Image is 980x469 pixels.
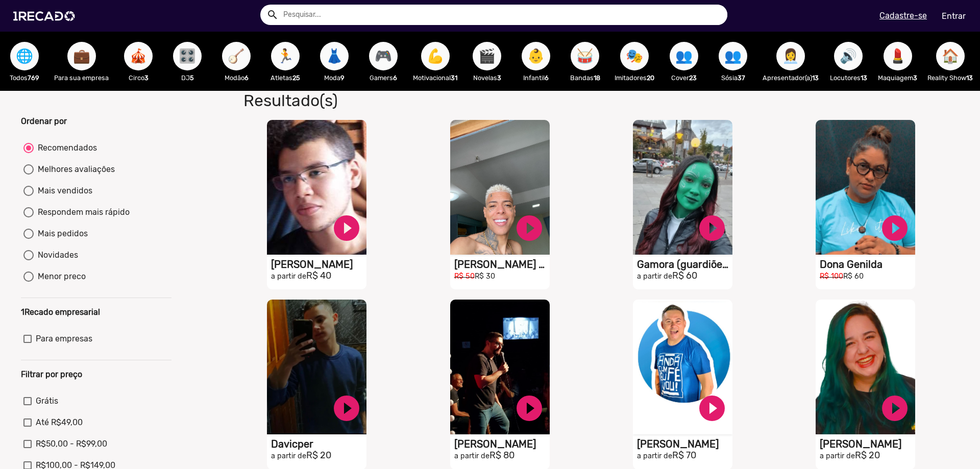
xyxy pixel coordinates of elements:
[637,438,732,450] h1: [PERSON_NAME]
[812,74,819,82] b: 13
[144,74,149,82] b: 3
[697,213,727,243] a: play_circle_filled
[5,73,44,83] p: Todos
[190,74,194,82] b: 5
[16,42,33,70] span: 🌐
[879,213,910,243] a: play_circle_filled
[829,73,868,83] p: Locutores
[670,42,698,70] button: 👥
[315,73,354,83] p: Moda
[816,300,915,434] video: S1RECADO vídeos dedicados para fãs e empresas
[478,42,496,70] span: 🎬
[36,333,92,345] span: Para empresas
[615,73,654,83] p: Imitadores
[763,73,819,83] p: Apresentador(a)
[843,272,864,281] small: R$ 60
[927,73,973,83] p: Reality Show
[454,450,550,461] h2: R$ 80
[266,73,305,83] p: Atletas
[475,272,495,281] small: R$ 30
[340,74,345,82] b: 9
[879,11,927,20] u: Cadastre-se
[228,42,245,70] span: 🪕
[10,42,39,70] button: 🌐
[454,438,550,450] h1: [PERSON_NAME]
[130,42,147,70] span: 🎪
[369,42,398,70] button: 🎮
[244,74,249,82] b: 6
[884,42,912,70] button: 💄
[454,272,475,281] small: R$ 50
[375,42,392,70] span: 🎮
[637,270,732,282] h2: R$ 60
[21,307,100,317] b: 1Recado empresarial
[633,300,732,434] video: S1RECADO vídeos dedicados para fãs e empresas
[36,395,58,407] span: Grátis
[21,116,67,126] b: Ordenar por
[413,73,457,83] p: Motivacional
[689,74,697,82] b: 23
[514,213,545,243] a: play_circle_filled
[594,74,600,82] b: 18
[454,258,550,270] h1: [PERSON_NAME] Mc [PERSON_NAME]
[271,272,306,281] small: a partir de
[473,42,501,70] button: 🎬
[514,393,545,424] a: play_circle_filled
[36,438,107,450] span: R$50,00 - R$99,00
[454,452,489,460] small: a partir de
[222,42,251,70] button: 🪕
[34,163,115,176] div: Melhores avaliações
[889,42,906,70] span: 💄
[28,74,39,82] b: 769
[820,258,915,270] h1: Dona Genilda
[320,42,349,70] button: 👗
[271,258,366,270] h1: [PERSON_NAME]
[450,120,550,255] video: S1RECADO vídeos dedicados para fãs e empresas
[576,42,594,70] span: 🥁
[647,74,654,82] b: 20
[36,416,83,429] span: Até R$49,00
[820,272,843,281] small: R$ 100
[34,249,78,261] div: Novidades
[168,73,207,83] p: DJ
[626,42,643,70] span: 🎭
[73,42,90,70] span: 💼
[34,206,130,218] div: Respondem mais rápido
[966,74,973,82] b: 13
[834,42,863,70] button: 🔊
[566,73,604,83] p: Bandas
[21,369,82,379] b: Filtrar por preço
[267,300,366,434] video: S1RECADO vídeos dedicados para fãs e empresas
[820,452,855,460] small: a partir de
[637,452,672,460] small: a partir de
[942,42,959,70] span: 🏠
[236,91,708,110] h1: Resultado(s)
[34,228,88,240] div: Mais pedidos
[675,42,693,70] span: 👥
[861,74,867,82] b: 13
[620,42,649,70] button: 🎭
[271,270,366,282] h2: R$ 40
[331,213,362,243] a: play_circle_filled
[34,185,92,197] div: Mais vendidos
[427,42,444,70] span: 💪
[935,7,972,25] a: Entrar
[724,42,742,70] span: 👥
[697,393,727,424] a: play_circle_filled
[326,42,343,70] span: 👗
[527,42,545,70] span: 👶
[276,5,727,25] input: Pesquisar...
[277,42,294,70] span: 🏃
[517,73,555,83] p: Infantil
[451,74,457,82] b: 31
[468,73,506,83] p: Novelas
[719,42,747,70] button: 👥
[665,73,703,83] p: Cover
[393,74,397,82] b: 6
[173,42,202,70] button: 🎛️
[267,120,366,255] video: S1RECADO vídeos dedicados para fãs e empresas
[840,42,857,70] span: 🔊
[271,450,366,461] h2: R$ 20
[776,42,805,70] button: 👩‍💼
[522,42,550,70] button: 👶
